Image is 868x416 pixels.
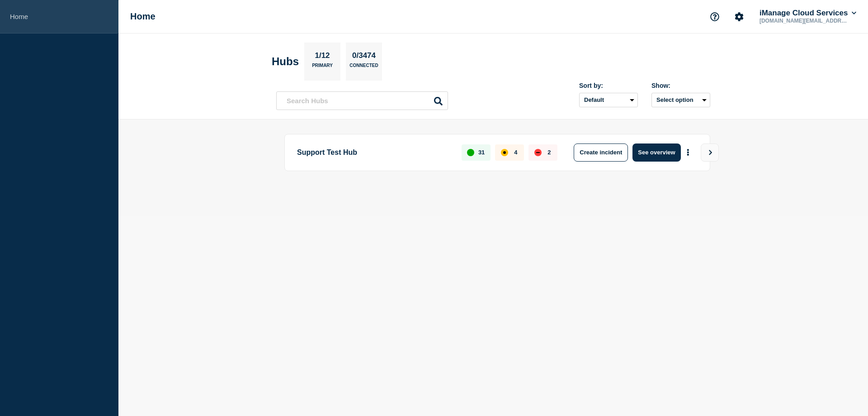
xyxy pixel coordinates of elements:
[478,149,485,156] p: 31
[130,11,156,22] h1: Home
[651,82,710,89] div: Show:
[632,143,680,162] button: See overview
[311,51,333,63] p: 1/12
[272,55,299,68] h2: Hubs
[297,143,451,162] p: Support Test Hub
[276,91,448,110] input: Search Hubs
[682,144,694,161] button: More actions
[579,82,638,89] div: Sort by:
[501,149,508,156] div: affected
[547,149,551,156] p: 2
[705,7,724,26] button: Support
[758,18,852,24] p: [DOMAIN_NAME][EMAIL_ADDRESS][DOMAIN_NAME]
[701,143,719,162] button: View
[730,7,749,26] button: Account settings
[758,9,858,18] button: iManage Cloud Services
[467,149,474,156] div: up
[574,143,628,162] button: Create incident
[349,51,379,63] p: 0/3474
[349,63,378,72] p: Connected
[651,93,710,107] button: Select option
[514,149,517,156] p: 4
[312,63,333,72] p: Primary
[579,93,638,107] select: Sort by
[534,149,542,156] div: down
